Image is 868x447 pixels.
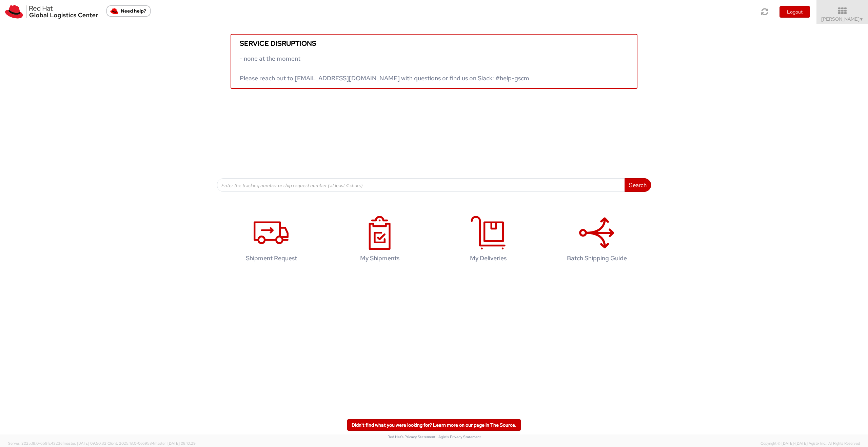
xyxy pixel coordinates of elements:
a: My Shipments [329,209,431,272]
img: rh-logistics-00dfa346123c4ec078e1.svg [5,5,98,19]
h4: Shipment Request [228,255,315,262]
span: master, [DATE] 09:50:32 [64,441,106,446]
h4: My Deliveries [445,255,532,262]
span: Client: 2025.18.0-0e69584 [107,441,196,446]
span: Copyright © [DATE]-[DATE] Agistix Inc., All Rights Reserved [761,441,860,446]
h5: Service disruptions [240,40,628,47]
a: Red Hat's Privacy Statement [388,434,435,439]
h4: My Shipments [336,255,423,262]
button: Logout [780,6,810,18]
span: ▼ [860,17,864,22]
a: | Agistix Privacy Statement [436,434,481,439]
button: Need help? [106,5,151,17]
span: [PERSON_NAME] [821,16,864,22]
button: Search [625,178,651,192]
a: Service disruptions - none at the moment Please reach out to [EMAIL_ADDRESS][DOMAIN_NAME] with qu... [231,34,637,89]
input: Enter the tracking number or ship request number (at least 4 chars) [217,178,625,192]
span: master, [DATE] 08:10:29 [154,441,196,446]
span: Server: 2025.18.0-659fc4323ef [8,441,106,446]
a: Didn't find what you were looking for? Learn more on our page in The Source. [347,419,521,431]
a: My Deliveries [437,209,539,272]
a: Batch Shipping Guide [546,209,648,272]
a: Shipment Request [220,209,322,272]
h4: Batch Shipping Guide [553,255,640,262]
span: - none at the moment Please reach out to [EMAIL_ADDRESS][DOMAIN_NAME] with questions or find us o... [240,55,529,82]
